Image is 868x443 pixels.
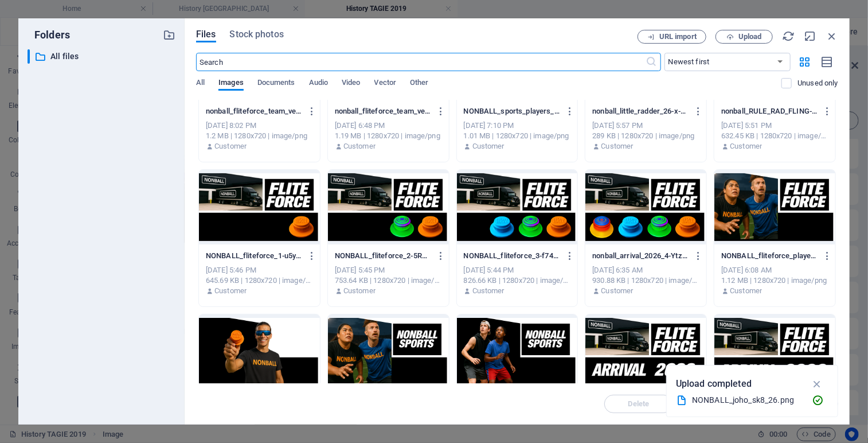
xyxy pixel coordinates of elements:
[464,106,560,116] p: NONBALL_sports_players_only-AUxYMDa6b8hDkZsvk8XMnQ.png
[464,121,571,131] div: [DATE] 7:10 PM
[5,5,81,14] a: Skip to main content
[206,121,313,131] div: [DATE] 8:02 PM
[464,275,571,286] div: 826.66 KB | 1280x720 | image/png
[472,141,505,151] p: Customer
[335,121,442,131] div: [DATE] 6:48 PM
[464,265,571,275] div: [DATE] 5:44 PM
[721,251,818,261] p: NONBALL_fliteforce_players_26-_erzY1nlT_aB5TuTrC3u-Q.png
[28,49,30,64] div: ​
[721,275,828,286] div: 1.12 MB | 1280x720 | image/png
[50,50,154,63] p: All files
[342,76,360,92] span: Video
[464,131,571,141] div: 1.01 MB | 1280x720 | image/png
[676,376,752,391] p: Upload completed
[230,28,284,41] span: Stock photos
[28,28,70,42] p: Folders
[214,286,247,296] p: Customer
[196,76,205,92] span: All
[206,131,313,141] div: 1.2 MB | 1280x720 | image/png
[721,265,828,275] div: [DATE] 6:08 AM
[214,141,247,151] p: Customer
[196,28,216,41] span: Files
[374,76,397,92] span: Vector
[638,30,706,44] button: URL import
[592,121,699,131] div: [DATE] 5:57 PM
[464,251,560,261] p: NONBALL_fliteforce_3-f74LP_3jBQgYPv7_AI9tQQ.png
[309,76,328,92] span: Audio
[335,131,442,141] div: 1.19 MB | 1280x720 | image/png
[206,251,302,261] p: NONBALL_fliteforce_1-u5yTDpeGJM1dzJwLPLKzig.png
[335,106,431,116] p: nonball_fliteforce_team_vehicle_13-JcV84qUvy1fSZSvcgIhcIw.png
[206,106,302,116] p: nonball_fliteforce_team_vehicle_1-jbZshLT9IVvxDJKIpAmjVg.png
[592,131,699,141] div: 289 KB | 1280x720 | image/png
[721,131,828,141] div: 632.45 KB | 1280x720 | image/png
[592,106,689,116] p: nonball_little_radder_26-x-DTjvVSGU-v7K2AmZMM0Q.png
[472,286,505,296] p: Customer
[730,286,762,296] p: Customer
[804,30,816,42] i: Minimize
[218,76,244,92] span: Images
[730,141,762,151] p: Customer
[257,76,295,92] span: Documents
[826,30,838,42] i: Close
[659,33,697,40] span: URL import
[592,251,689,261] p: nonball_arrival_2026_4-YtzcUp-S8abvLxsSMc8_Og.png
[601,141,634,151] p: Customer
[410,76,428,92] span: Other
[692,394,803,407] div: NONBALL_joho_sk8_26.png
[592,265,699,275] div: [DATE] 6:35 AM
[335,265,442,275] div: [DATE] 5:45 PM
[601,286,634,296] p: Customer
[782,30,795,42] i: Reload
[335,275,442,286] div: 753.64 KB | 1280x720 | image/png
[206,275,313,286] div: 645.69 KB | 1280x720 | image/png
[721,121,828,131] div: [DATE] 5:51 PM
[721,106,818,116] p: nonball_RULE_RAD_FLING-sYGYG5E25pKw54Yv4d4bMg.png
[738,33,762,40] span: Upload
[206,265,313,275] div: [DATE] 5:46 PM
[343,286,376,296] p: Customer
[715,30,773,44] button: Upload
[335,251,431,261] p: NONBALL_fliteforce_2-5RQO5I8aWAeVX5lx5DHofg.png
[163,29,175,41] i: Create new folder
[343,141,376,151] p: Customer
[797,78,838,88] p: Displays only files that are not in use on the website. Files added during this session can still...
[592,275,699,286] div: 930.88 KB | 1280x720 | image/png
[196,53,646,71] input: Search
